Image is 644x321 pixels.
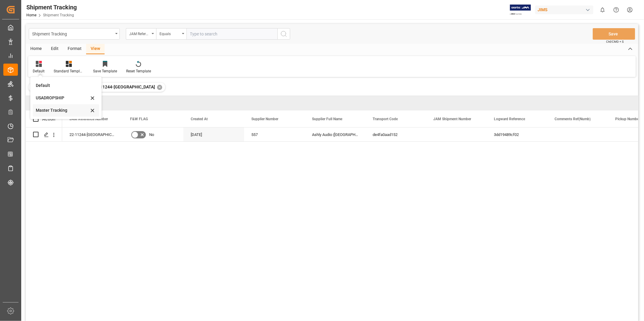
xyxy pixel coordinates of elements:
[26,13,36,17] a: Home
[535,4,596,15] button: JIMS
[36,95,89,101] div: USADROPSHIP
[494,117,525,121] span: Logward Reference
[183,127,244,141] div: [DATE]
[191,117,208,121] span: Created At
[159,30,180,37] div: Equals
[29,28,120,40] button: open menu
[277,28,290,40] button: search button
[251,117,278,121] span: Supplier Number
[94,84,155,89] span: 22-11244-[GEOGRAPHIC_DATA]
[593,28,635,40] button: Save
[606,39,624,44] span: Ctrl/CMD + S
[46,44,63,54] div: Edit
[244,127,305,141] div: 557
[186,28,277,40] input: Type to search
[373,117,398,121] span: Transport Code
[63,44,86,54] div: Format
[615,117,640,121] span: Pickup Number
[312,117,342,121] span: Supplier Full Name
[62,127,123,141] div: 22-11244-[GEOGRAPHIC_DATA]
[130,117,148,121] span: F&W FLAG
[126,68,151,74] div: Reset Template
[157,85,162,90] div: ✕
[305,127,365,141] div: Ashly Audio ([GEOGRAPHIC_DATA], [GEOGRAPHIC_DATA])
[26,127,62,142] div: Press SPACE to select this row.
[365,127,426,141] div: de4fa0aad152
[33,68,45,74] div: Default
[555,117,591,121] span: Comments Ref(Numb)
[93,68,117,74] div: Save Template
[487,127,547,141] div: 3dd19489cf02
[149,128,154,142] span: No
[26,44,46,54] div: Home
[156,28,186,40] button: open menu
[129,30,150,37] div: JAM Reference Number
[433,117,471,121] span: JAM Shipment Number
[32,30,113,37] div: Shipment Tracking
[36,82,89,89] div: Default
[535,5,593,14] div: JIMS
[609,3,623,17] button: Help Center
[86,44,105,54] div: View
[126,28,156,40] button: open menu
[36,107,89,114] div: Master Tracking
[26,3,77,12] div: Shipment Tracking
[54,68,84,74] div: Standard Templates
[596,3,609,17] button: show 0 new notifications
[510,5,531,15] img: Exertis%20JAM%20-%20Email%20Logo.jpg_1722504956.jpg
